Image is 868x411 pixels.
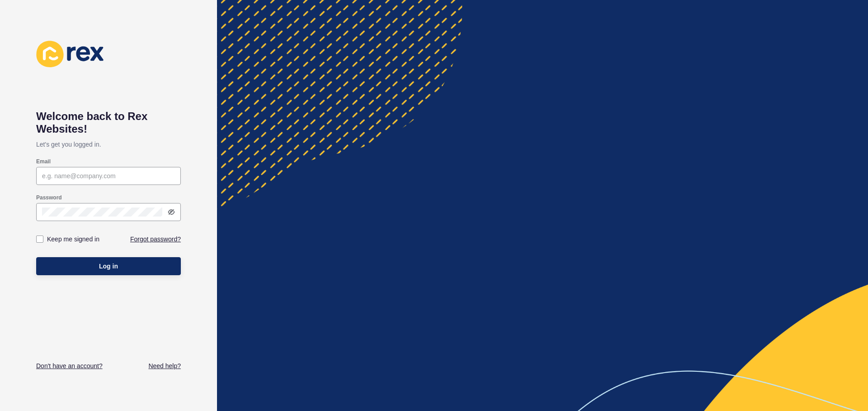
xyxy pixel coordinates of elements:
a: Forgot password? [130,235,181,244]
a: Don't have an account? [36,361,103,370]
label: Password [36,194,62,201]
label: Email [36,158,51,165]
label: Keep me signed in [47,235,99,244]
button: Log in [36,257,181,275]
a: Need help? [148,361,181,370]
input: e.g. name@company.com [42,171,175,180]
span: Log in [99,262,118,271]
h1: Welcome back to Rex Websites! [36,110,181,135]
p: Let's get you logged in. [36,135,181,153]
